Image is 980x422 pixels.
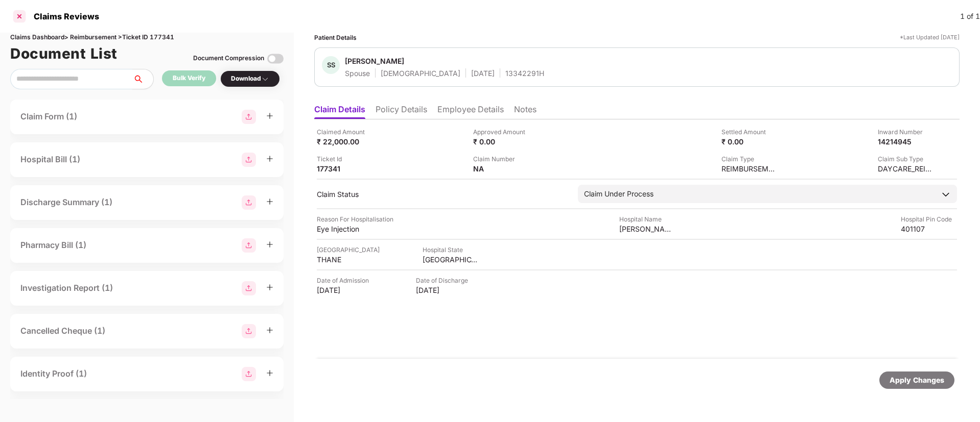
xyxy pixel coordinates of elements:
img: svg+xml;base64,PHN2ZyBpZD0iR3JvdXBfMjg4MTMiIGRhdGEtbmFtZT0iR3JvdXAgMjg4MTMiIHhtbG5zPSJodHRwOi8vd3... [242,153,256,167]
div: SS [322,56,340,74]
div: Document Compression [193,54,264,63]
div: Download [231,74,269,84]
div: ₹ 0.00 [721,137,778,146]
div: Date of Discharge [416,276,472,285]
div: Claim Type [721,154,778,164]
li: Policy Details [376,104,427,119]
img: svg+xml;base64,PHN2ZyBpZD0iVG9nZ2xlLTMyeDMyIiB4bWxucz0iaHR0cDovL3d3dy53My5vcmcvMjAwMC9zdmciIHdpZH... [267,51,284,67]
div: [GEOGRAPHIC_DATA] [317,245,380,255]
div: THANE [317,255,373,264]
div: Settled Amount [721,127,778,137]
div: Cancelled Cheque (1) [20,325,105,337]
span: plus [266,284,273,291]
div: Hospital Pin Code [901,214,957,224]
span: plus [266,155,273,162]
div: Claim Under Process [584,188,654,200]
div: 14214945 [878,137,934,146]
div: Claim Sub Type [878,154,934,164]
div: Hospital State [423,245,479,255]
li: Notes [514,104,536,119]
img: svg+xml;base64,PHN2ZyBpZD0iR3JvdXBfMjg4MTMiIGRhdGEtbmFtZT0iR3JvdXAgMjg4MTMiIHhtbG5zPSJodHRwOi8vd3... [242,238,256,253]
div: [DEMOGRAPHIC_DATA] [381,68,460,78]
div: 1 of 1 [960,11,980,22]
div: Inward Number [878,127,934,137]
div: Hospital Bill (1) [20,153,80,166]
div: Pharmacy Bill (1) [20,239,86,252]
div: Bulk Verify [173,73,205,83]
span: plus [266,369,273,377]
div: [DATE] [471,68,495,78]
div: Reason For Hospitalisation [317,214,393,224]
div: Identity Proof (1) [20,367,87,380]
img: svg+xml;base64,PHN2ZyBpZD0iRHJvcGRvd24tMzJ4MzIiIHhtbG5zPSJodHRwOi8vd3d3LnczLm9yZy8yMDAwL3N2ZyIgd2... [261,75,269,83]
div: Eye Injection [317,224,373,234]
div: Claim Form (1) [20,110,77,123]
div: Investigation Report (1) [20,282,113,294]
li: Employee Details [437,104,504,119]
div: [GEOGRAPHIC_DATA] [423,255,479,264]
li: Claim Details [314,104,365,119]
div: Claimed Amount [317,127,373,137]
div: ₹ 22,000.00 [317,137,373,146]
div: 177341 [317,164,373,173]
div: Ticket Id [317,154,373,164]
div: NA [473,164,529,173]
button: search [132,69,154,89]
div: Spouse [345,68,370,78]
div: [DATE] [317,285,373,295]
img: svg+xml;base64,PHN2ZyBpZD0iR3JvdXBfMjg4MTMiIGRhdGEtbmFtZT0iR3JvdXAgMjg4MTMiIHhtbG5zPSJodHRwOi8vd3... [242,195,256,210]
div: Apply Changes [890,375,944,386]
div: Claim Status [317,189,568,199]
div: ₹ 0.00 [473,137,529,146]
div: [PERSON_NAME] [345,56,404,66]
div: [DATE] [416,285,472,295]
div: *Last Updated [DATE] [900,33,960,42]
div: Date of Admission [317,276,373,285]
div: 401107 [901,224,957,234]
div: Patient Details [314,33,357,42]
div: 13342291H [505,68,544,78]
span: search [132,75,153,83]
div: Approved Amount [473,127,529,137]
div: Hospital Name [619,214,675,224]
img: svg+xml;base64,PHN2ZyBpZD0iR3JvdXBfMjg4MTMiIGRhdGEtbmFtZT0iR3JvdXAgMjg4MTMiIHhtbG5zPSJodHRwOi8vd3... [242,110,256,124]
h1: Document List [10,42,118,65]
img: downArrowIcon [941,189,951,200]
div: DAYCARE_REIMBURSEMENT [878,164,934,173]
img: svg+xml;base64,PHN2ZyBpZD0iR3JvdXBfMjg4MTMiIGRhdGEtbmFtZT0iR3JvdXAgMjg4MTMiIHhtbG5zPSJodHRwOi8vd3... [242,324,256,338]
div: Claim Number [473,154,529,164]
span: plus [266,327,273,334]
img: svg+xml;base64,PHN2ZyBpZD0iR3JvdXBfMjg4MTMiIGRhdGEtbmFtZT0iR3JvdXAgMjg4MTMiIHhtbG5zPSJodHRwOi8vd3... [242,281,256,295]
span: plus [266,198,273,205]
img: svg+xml;base64,PHN2ZyBpZD0iR3JvdXBfMjg4MTMiIGRhdGEtbmFtZT0iR3JvdXAgMjg4MTMiIHhtbG5zPSJodHRwOi8vd3... [242,367,256,381]
div: Claims Reviews [28,11,99,21]
div: REIMBURSEMENT [721,164,778,173]
div: Claims Dashboard > Reimbursement > Ticket ID 177341 [10,33,284,42]
span: plus [266,112,273,119]
span: plus [266,241,273,248]
div: [PERSON_NAME][GEOGRAPHIC_DATA] [619,224,675,234]
div: Discharge Summary (1) [20,196,112,209]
